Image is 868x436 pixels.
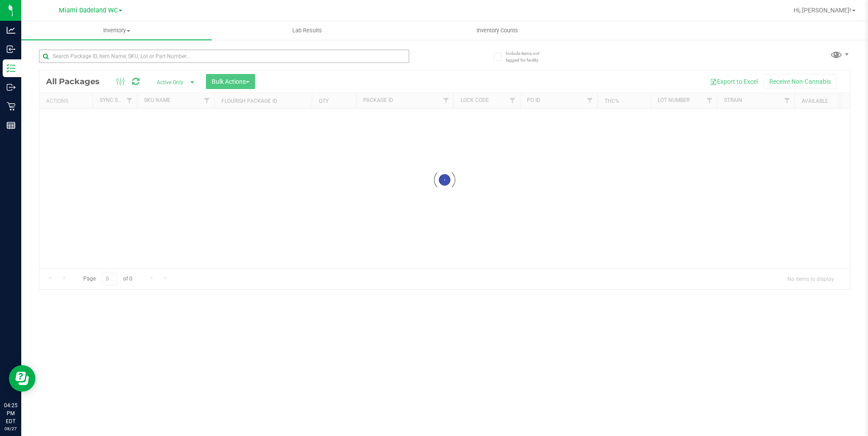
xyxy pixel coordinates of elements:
a: Lab Results [212,21,402,40]
inline-svg: Retail [7,102,15,111]
a: Inventory Counts [402,21,593,40]
span: Include items not tagged for facility [506,50,550,63]
inline-svg: Analytics [7,26,15,35]
span: Hi, [PERSON_NAME]! [794,7,851,14]
span: Miami Dadeland WC [59,7,118,14]
inline-svg: Inventory [7,64,15,73]
input: Search Package ID, Item Name, SKU, Lot or Part Number... [39,50,409,63]
inline-svg: Reports [7,121,15,130]
iframe: Resource center [9,365,35,392]
p: 08/27 [4,425,17,432]
p: 04:25 PM EDT [4,401,17,425]
span: Inventory Counts [465,27,530,35]
span: Inventory [21,27,212,35]
a: Inventory [21,21,212,40]
inline-svg: Outbound [7,83,15,92]
inline-svg: Inbound [7,45,15,54]
span: Lab Results [280,27,334,35]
